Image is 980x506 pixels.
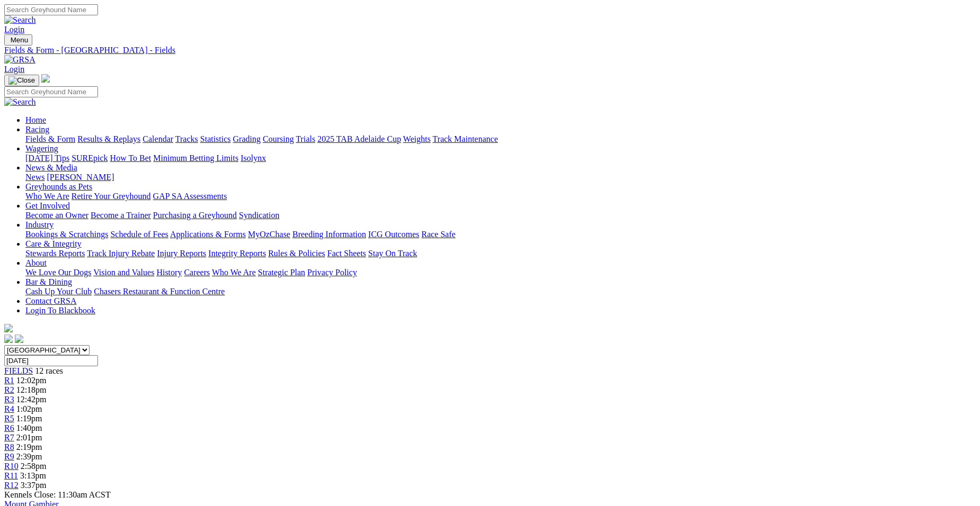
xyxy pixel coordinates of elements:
a: [DATE] Tips [25,153,69,162]
span: 1:40pm [16,423,42,432]
img: logo-grsa-white.png [4,324,13,332]
a: Minimum Betting Limits [153,153,238,162]
a: Who We Are [25,192,69,201]
a: Syndication [239,211,279,220]
a: Contact GRSA [25,296,76,305]
span: 3:13pm [20,471,46,480]
a: R1 [4,376,14,385]
a: Home [25,115,46,124]
span: R8 [4,442,14,451]
div: Racing [25,134,976,144]
a: FIELDS [4,366,33,375]
a: How To Bet [110,153,152,162]
a: Strategic Plan [258,268,305,277]
a: Become a Trainer [91,211,151,220]
a: Care & Integrity [25,239,82,248]
button: Toggle navigation [4,34,32,46]
a: [PERSON_NAME] [47,173,114,182]
span: 1:02pm [16,404,42,413]
div: News & Media [25,173,976,182]
a: Isolynx [240,153,266,162]
a: Rules & Policies [268,249,325,258]
a: R6 [4,423,14,432]
img: logo-grsa-white.png [41,74,50,83]
span: R7 [4,433,14,442]
div: Care & Integrity [25,249,976,258]
a: We Love Our Dogs [25,268,91,277]
a: News [25,173,44,182]
a: Login [4,25,24,34]
a: Schedule of Fees [110,230,168,239]
a: Race Safe [421,230,455,239]
div: Bar & Dining [25,287,976,296]
span: 2:58pm [21,462,47,471]
input: Select date [4,355,98,366]
a: Cash Up Your Club [25,287,92,296]
a: News & Media [25,163,77,172]
div: Greyhounds as Pets [25,192,976,201]
a: About [25,258,47,267]
a: Who We Are [212,268,256,277]
a: SUREpick [72,153,108,162]
a: Coursing [263,134,294,143]
a: History [156,268,182,277]
span: 3:37pm [21,481,47,490]
span: 12:42pm [16,395,47,404]
span: Kennels Close: 11:30am ACST [4,490,111,499]
a: MyOzChase [248,230,290,239]
a: Bar & Dining [25,277,72,286]
img: Search [4,97,36,107]
span: 2:19pm [16,442,42,451]
a: Integrity Reports [208,249,266,258]
a: Calendar [142,134,173,143]
a: Chasers Restaurant & Function Centre [94,287,225,296]
a: Weights [403,134,431,143]
a: R9 [4,452,14,461]
a: Greyhounds as Pets [25,182,92,191]
a: R3 [4,395,14,404]
a: R5 [4,414,14,423]
a: Become an Owner [25,211,88,220]
a: ICG Outcomes [368,230,419,239]
a: Bookings & Scratchings [25,230,108,239]
a: R12 [4,481,19,490]
a: Industry [25,220,54,229]
span: 12:18pm [16,385,47,394]
a: Racing [25,125,49,134]
a: Results & Replays [77,134,140,143]
span: Menu [11,36,28,44]
a: Breeding Information [292,230,366,239]
a: Stay On Track [368,249,417,258]
a: R4 [4,404,14,413]
a: Stewards Reports [25,249,85,258]
div: About [25,268,976,277]
a: Track Injury Rebate [87,249,155,258]
img: Close [8,76,35,85]
div: Wagering [25,153,976,163]
input: Search [4,86,98,97]
a: GAP SA Assessments [153,192,227,201]
a: R10 [4,462,19,471]
a: Careers [184,268,210,277]
a: R11 [4,471,18,480]
a: Fields & Form - [GEOGRAPHIC_DATA] - Fields [4,46,976,55]
button: Toggle navigation [4,75,39,86]
a: Retire Your Greyhound [72,192,151,201]
a: 2025 TAB Adelaide Cup [317,134,401,143]
a: Fact Sheets [327,249,366,258]
img: facebook.svg [4,335,13,343]
a: Trials [296,134,315,143]
img: twitter.svg [15,335,23,343]
a: R2 [4,385,14,394]
img: GRSA [4,55,35,65]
